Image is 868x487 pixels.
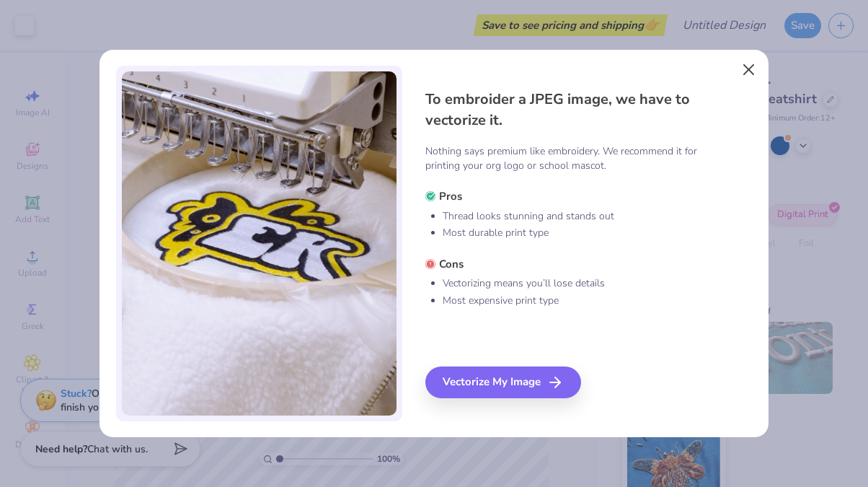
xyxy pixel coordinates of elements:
li: Thread looks stunning and stands out [443,209,717,224]
li: Vectorizing means you’ll lose details [443,276,717,291]
p: Nothing says premium like embroidery. We recommend it for printing your org logo or school mascot. [425,144,717,173]
h5: Pros [425,189,717,203]
li: Most expensive print type [443,294,717,308]
h4: To embroider a JPEG image, we have to vectorize it. [425,89,717,131]
h5: Cons [425,257,717,271]
button: Close [735,56,763,83]
li: Most durable print type [443,226,717,240]
div: Vectorize My Image [425,367,581,398]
